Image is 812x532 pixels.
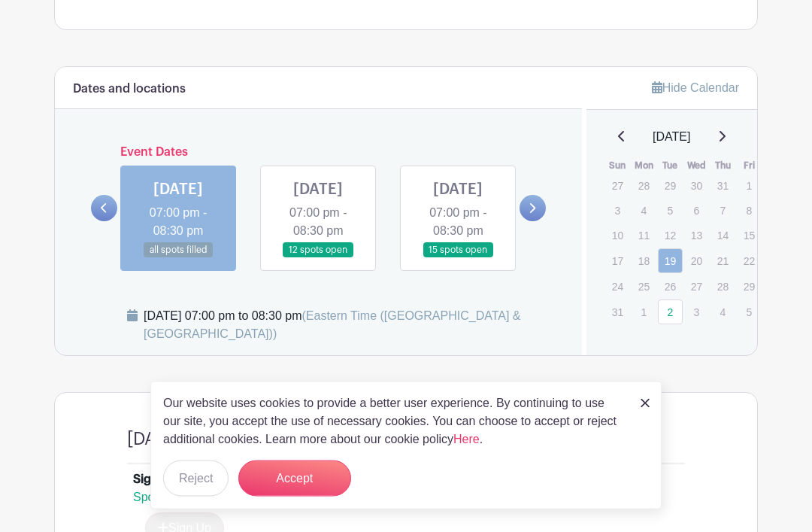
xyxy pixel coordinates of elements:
p: 10 [605,224,630,248]
p: 28 [710,275,735,299]
p: 28 [632,175,656,198]
p: 18 [632,250,656,273]
p: 29 [737,275,762,299]
p: 21 [710,250,735,273]
p: 14 [710,224,735,248]
p: 31 [605,301,630,324]
div: Sign me/us up for the tour. (Please provide names of all who will be in your group.) [133,471,604,489]
p: 30 [684,175,709,198]
h6: Dates and locations [73,83,186,97]
p: 27 [605,175,630,198]
p: 1 [632,301,656,324]
p: 12 [658,224,683,248]
p: 29 [658,175,683,198]
div: [DATE] 07:00 pm to 08:30 pm [144,308,564,344]
th: Tue [657,159,683,174]
th: Sun [604,159,631,174]
p: 26 [658,275,683,299]
button: Accept [238,461,351,497]
p: 4 [710,301,735,324]
th: Mon [631,159,657,174]
p: 7 [710,199,735,223]
a: 2 [658,300,683,325]
p: 13 [684,224,709,248]
p: 11 [632,224,656,248]
th: Thu [710,159,736,174]
p: 8 [737,199,762,223]
h4: [DATE] 7pm (Meet in the Garden of Memories) [127,430,501,451]
img: close_button-5f87c8562297e5c2d7936805f587ecaba9071eb48480494691a3f1689db116b3.svg [641,399,650,408]
button: Reject [163,461,229,497]
p: 6 [684,199,709,223]
h6: Event Dates [117,146,520,160]
th: Fri [736,159,762,174]
p: 1 [737,175,762,198]
p: 17 [605,250,630,273]
p: 5 [737,301,762,324]
a: Here [453,433,480,445]
p: 22 [737,250,762,273]
p: 24 [605,275,630,299]
p: Our website uses cookies to provide a better user experience. By continuing to use our site, you ... [163,394,625,448]
p: 27 [684,275,709,299]
p: 15 [737,224,762,248]
p: 4 [632,199,656,223]
span: (Eastern Time ([GEOGRAPHIC_DATA] & [GEOGRAPHIC_DATA])) [144,310,521,341]
p: 3 [605,199,630,223]
a: 19 [658,249,683,274]
span: [DATE] [653,129,690,147]
p: 31 [710,175,735,198]
p: 20 [684,250,709,273]
a: Hide Calendar [652,82,739,95]
p: 25 [632,275,656,299]
p: 5 [658,199,683,223]
p: 3 [684,301,709,324]
th: Wed [683,159,710,174]
span: Spots Full [133,491,186,504]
